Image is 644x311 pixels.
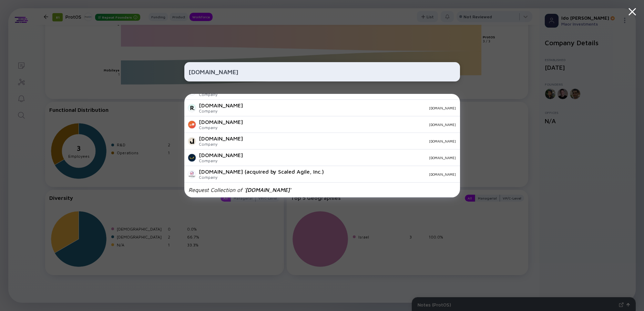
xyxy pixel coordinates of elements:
div: [DOMAIN_NAME] [248,123,456,127]
div: Company [199,92,243,97]
div: [DOMAIN_NAME] [248,156,456,160]
div: [DOMAIN_NAME] [199,102,243,108]
div: [DOMAIN_NAME] [248,139,456,143]
div: [DOMAIN_NAME] (acquired by Scaled Agile, Inc.) [199,168,324,175]
div: [DOMAIN_NAME] [199,119,243,125]
div: Company [199,158,243,163]
input: Search Company or Investor... [188,66,456,78]
div: Company [199,142,243,147]
div: [DOMAIN_NAME] [329,172,456,176]
div: Company [199,108,243,114]
span: [DOMAIN_NAME] [245,187,290,193]
div: [DOMAIN_NAME] [199,135,243,142]
div: Company [199,175,324,180]
div: [DOMAIN_NAME] [248,106,456,110]
div: Request Collection of ' ' [188,187,291,193]
div: Company [199,125,243,130]
div: [DOMAIN_NAME] [199,152,243,158]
